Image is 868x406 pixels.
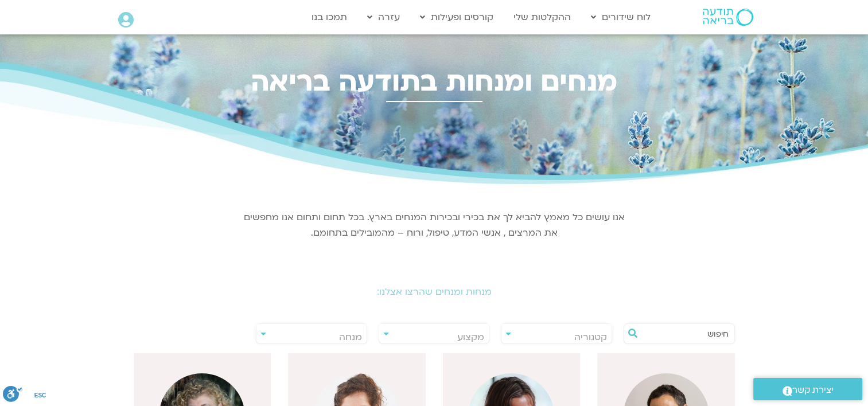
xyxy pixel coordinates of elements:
[585,6,656,28] a: לוח שידורים
[113,66,756,97] h2: מנחים ומנחות בתודעה בריאה
[641,324,729,343] input: חיפוש
[113,287,756,297] h2: מנחות ומנחים שהרצו אצלנו:
[508,6,577,28] a: ההקלטות שלי
[339,331,362,343] span: מנחה
[242,210,626,241] p: אנו עושים כל מאמץ להביא לך את בכירי ובכירות המנחים בארץ. בכל תחום ותחום אנו מחפשים את המרצים , אנ...
[457,331,484,343] span: מקצוע
[703,9,753,26] img: תודעה בריאה
[361,6,406,28] a: עזרה
[792,382,834,398] span: יצירת קשר
[574,331,607,343] span: קטגוריה
[753,378,862,400] a: יצירת קשר
[414,6,499,28] a: קורסים ופעילות
[306,6,353,28] a: תמכו בנו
